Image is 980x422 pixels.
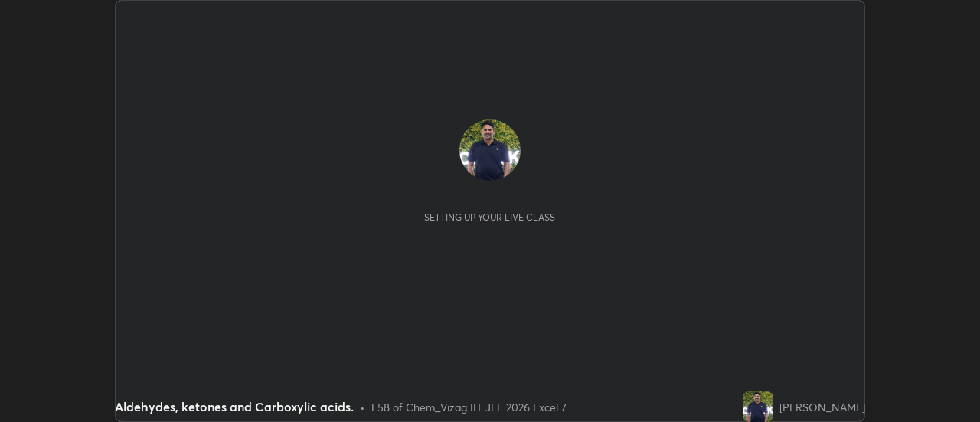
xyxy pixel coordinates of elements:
[779,399,865,415] div: [PERSON_NAME]
[371,399,567,415] div: L58 of Chem_Vizag IIT JEE 2026 Excel 7
[360,399,365,415] div: •
[424,211,555,223] div: Setting up your live class
[743,391,773,422] img: 62d1efffd37040b885fa3e8d7df1966b.jpg
[459,119,521,181] img: 62d1efffd37040b885fa3e8d7df1966b.jpg
[115,397,354,416] div: Aldehydes, ketones and Carboxylic acids.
